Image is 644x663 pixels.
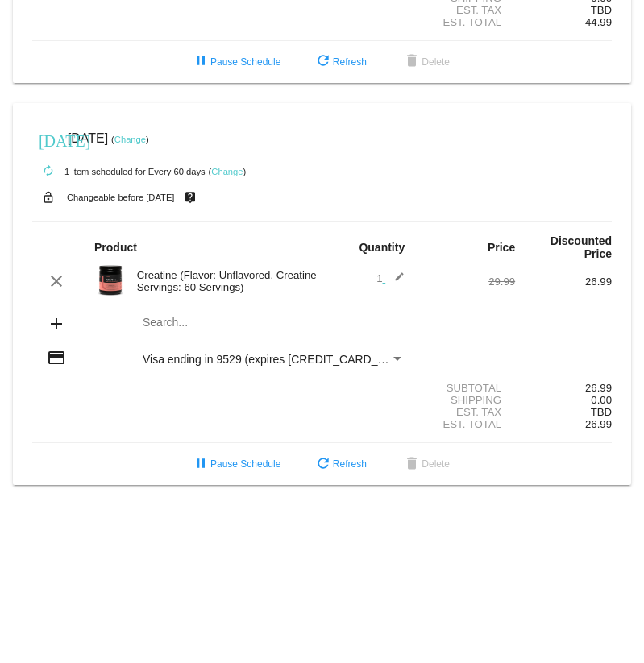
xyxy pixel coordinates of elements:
small: ( ) [111,135,149,144]
span: TBD [591,4,612,16]
strong: Discounted Price [551,234,612,260]
span: 44.99 [585,16,612,28]
mat-select: Payment Method [143,353,405,366]
div: Shipping [418,394,515,406]
mat-icon: lock_open [39,187,58,208]
span: Delete [402,458,450,470]
div: Subtotal [418,382,515,394]
span: TBD [591,406,612,418]
span: 26.99 [585,418,612,430]
mat-icon: clear [47,271,66,291]
span: 0.00 [591,394,612,406]
strong: Product [94,241,137,254]
mat-icon: autorenew [39,162,58,181]
mat-icon: add [47,314,66,334]
mat-icon: pause [191,52,210,72]
mat-icon: edit [385,271,405,291]
span: Visa ending in 9529 (expires [CREDIT_CARD_DATA]) [143,353,413,366]
strong: Quantity [359,241,405,254]
strong: Price [488,241,515,254]
mat-icon: live_help [181,187,200,208]
small: ( ) [209,167,247,176]
mat-icon: [DATE] [39,130,58,149]
img: Image-1-Carousel-Creatine-60S-1000x1000-Transp.png [94,264,127,296]
div: 26.99 [515,276,612,288]
span: Pause Schedule [191,458,280,470]
small: Changeable before [DATE] [67,193,175,202]
a: Change [114,135,146,144]
div: 26.99 [515,382,612,394]
span: Refresh [314,458,367,470]
span: 1 [376,272,405,284]
div: Est. Tax [418,4,515,16]
div: 29.99 [418,276,515,288]
mat-icon: pause [191,455,210,474]
div: Est. Total [418,418,515,430]
div: Est. Total [418,16,515,28]
mat-icon: delete [402,455,422,474]
small: 1 item scheduled for Every 60 days [32,167,206,176]
mat-icon: refresh [314,455,333,474]
mat-icon: credit_card [47,348,66,367]
input: Search... [143,317,405,329]
span: Pause Schedule [191,56,280,68]
div: Est. Tax [418,406,515,418]
div: Creatine (Flavor: Unflavored, Creatine Servings: 60 Servings) [129,269,322,293]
